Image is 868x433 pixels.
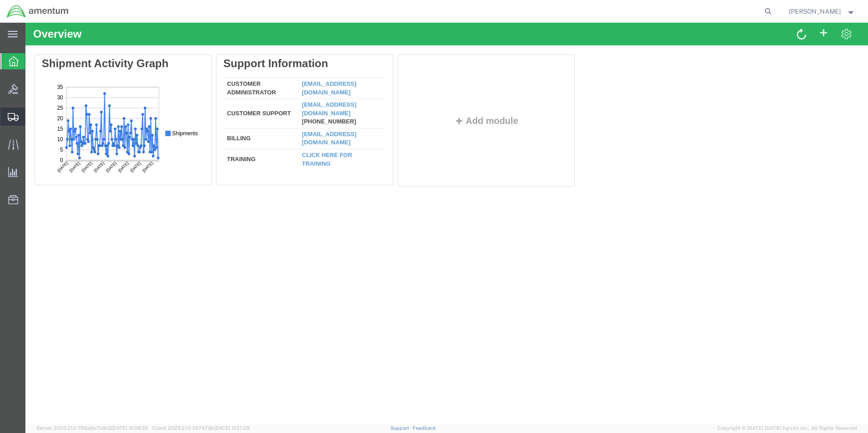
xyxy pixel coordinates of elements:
td: Customer Support [198,76,273,106]
span: Copyright © [DATE]-[DATE] Agistix Inc., All Rights Reserved [717,424,857,432]
text: [DATE] [51,79,64,91]
td: [PHONE_NUMBER] [273,76,360,106]
text: 30 [15,13,22,19]
div: Support Information [198,34,360,47]
text: Shipments [130,49,156,55]
td: Customer Administrator [198,55,273,76]
a: [EMAIL_ADDRESS][DOMAIN_NAME] [276,108,331,123]
td: Training [198,126,273,145]
a: Support [390,425,413,431]
text: 15 [15,44,22,50]
img: logo [6,5,69,18]
a: [EMAIL_ADDRESS][DOMAIN_NAME] [276,58,331,73]
span: [DATE] 10:09:35 [111,425,148,431]
text: [DATE] [100,79,112,91]
text: 20 [15,34,22,40]
span: Server: 2025.21.0-769a9a7b8c3 [36,425,148,431]
a: Click here for training [276,129,327,144]
text: [DATE] [27,79,39,91]
td: Billing [198,105,273,126]
span: Joel Salinas [789,6,841,16]
text: 5 [18,65,21,71]
text: [DATE] [75,79,88,91]
button: [PERSON_NAME] [789,6,856,17]
button: Add module [426,93,496,103]
a: Feedback [413,425,436,431]
text: 0 [18,75,21,82]
span: [DATE] 11:37:29 [214,425,250,431]
a: [EMAIL_ADDRESS][DOMAIN_NAME] [276,79,331,94]
text: 35 [15,2,22,9]
text: 25 [15,23,22,30]
text: [DATE] [15,79,27,91]
text: 10 [15,54,22,61]
text: [DATE] [88,79,100,91]
span: Client: 2025.21.0-7d7479b [152,425,250,431]
iframe: FS Legacy Container [25,23,868,423]
text: [DATE] [39,79,51,91]
text: [DATE] [63,79,75,91]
